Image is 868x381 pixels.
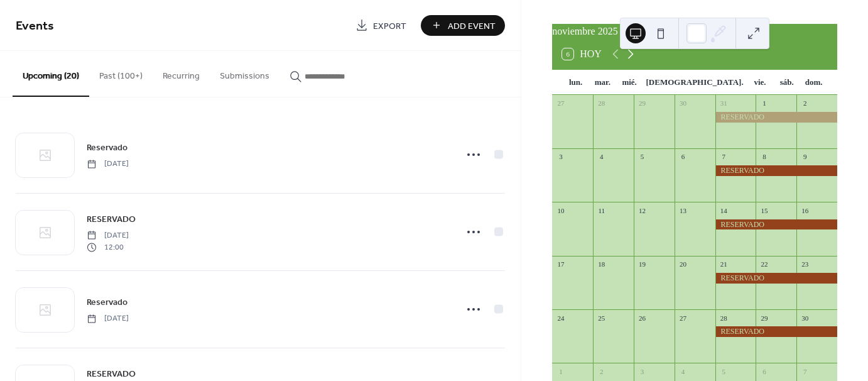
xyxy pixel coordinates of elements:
[87,213,136,226] span: RESERVADO
[678,206,688,215] div: 13
[678,152,688,162] div: 6
[637,99,647,108] div: 29
[643,70,747,95] div: [DEMOGRAPHIC_DATA].
[759,260,769,269] div: 22
[556,260,565,269] div: 17
[637,260,647,269] div: 19
[719,313,729,323] div: 28
[562,70,589,95] div: lun.
[715,219,837,230] div: RESERVADO
[87,367,136,381] a: RESERVADO
[637,206,647,215] div: 12
[719,99,729,108] div: 31
[597,367,606,376] div: 2
[556,152,565,162] div: 3
[153,51,210,96] button: Recurring
[421,15,505,36] button: Add Event
[89,51,153,96] button: Past (100+)
[87,141,127,155] span: Reservado
[719,367,729,376] div: 5
[346,15,416,36] a: Export
[715,112,837,123] div: RESERVADO
[759,99,769,108] div: 1
[552,24,837,39] div: noviembre 2025
[637,367,647,376] div: 3
[87,241,129,253] span: 12:00
[637,313,647,323] div: 26
[597,99,606,108] div: 28
[637,152,647,162] div: 5
[448,19,496,33] span: Add Event
[87,368,136,381] span: RESERVADO
[800,99,810,108] div: 2
[800,367,810,376] div: 7
[556,99,565,108] div: 27
[678,367,688,376] div: 4
[589,70,616,95] div: mar.
[597,260,606,269] div: 18
[678,313,688,323] div: 27
[616,70,643,95] div: mié.
[759,367,769,376] div: 6
[597,313,606,323] div: 25
[87,230,129,241] span: [DATE]
[87,212,136,226] a: RESERVADO
[759,206,769,215] div: 15
[597,206,606,215] div: 11
[715,273,837,284] div: RESERVADO
[597,152,606,162] div: 4
[13,51,89,97] button: Upcoming (20)
[678,260,688,269] div: 20
[800,206,810,215] div: 16
[800,313,810,323] div: 30
[800,152,810,162] div: 9
[87,140,127,155] a: Reservado
[800,70,827,95] div: dom.
[719,206,729,215] div: 14
[558,45,606,63] button: 6Hoy
[16,14,54,38] span: Events
[87,295,127,309] a: Reservado
[556,206,565,215] div: 10
[210,51,279,96] button: Submissions
[556,313,565,323] div: 24
[759,313,769,323] div: 29
[87,158,129,170] span: [DATE]
[87,313,129,324] span: [DATE]
[719,152,729,162] div: 7
[87,296,127,309] span: Reservado
[719,260,729,269] div: 21
[373,19,406,33] span: Export
[747,70,774,95] div: vie.
[715,326,837,337] div: RESERVADO
[715,165,837,176] div: RESERVADO
[759,152,769,162] div: 8
[678,99,688,108] div: 30
[800,260,810,269] div: 23
[773,70,800,95] div: sáb.
[556,367,565,376] div: 1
